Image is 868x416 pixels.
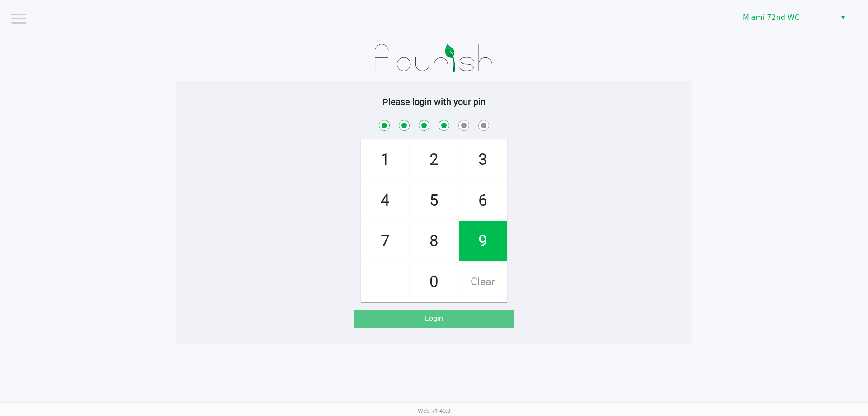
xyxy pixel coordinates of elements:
span: 2 [410,140,458,180]
span: 6 [459,181,507,220]
span: 1 [361,140,409,180]
span: 8 [410,221,458,261]
span: 3 [459,140,507,180]
span: 0 [410,262,458,302]
span: Clear [459,262,507,302]
span: 4 [361,181,409,220]
span: 9 [459,221,507,261]
span: Web: v1.40.0 [418,407,450,414]
button: Select [836,10,849,26]
h5: Please login with your pin [183,96,685,107]
span: Miami 72nd WC [743,12,831,23]
span: 5 [410,181,458,220]
span: 7 [361,221,409,261]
